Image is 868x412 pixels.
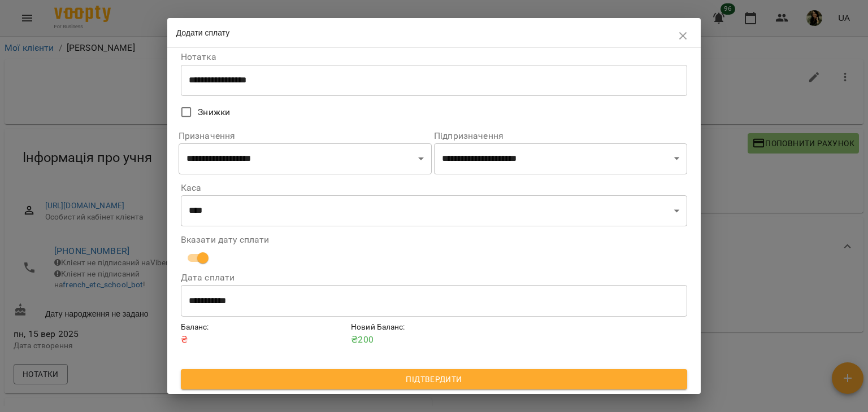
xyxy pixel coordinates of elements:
[434,132,687,141] label: Підпризначення
[181,52,688,62] label: Нотатка
[181,333,347,347] p: ₴
[181,369,688,389] button: Підтвердити
[181,183,688,192] label: Каса
[176,28,230,37] span: Додати сплату
[198,106,230,119] span: Знижки
[181,273,688,282] label: Дата сплати
[179,132,432,141] label: Призначення
[351,333,517,347] p: ₴ 200
[351,321,517,334] h6: Новий Баланс :
[181,235,688,244] label: Вказати дату сплати
[190,372,679,386] span: Підтвердити
[181,321,347,334] h6: Баланс :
